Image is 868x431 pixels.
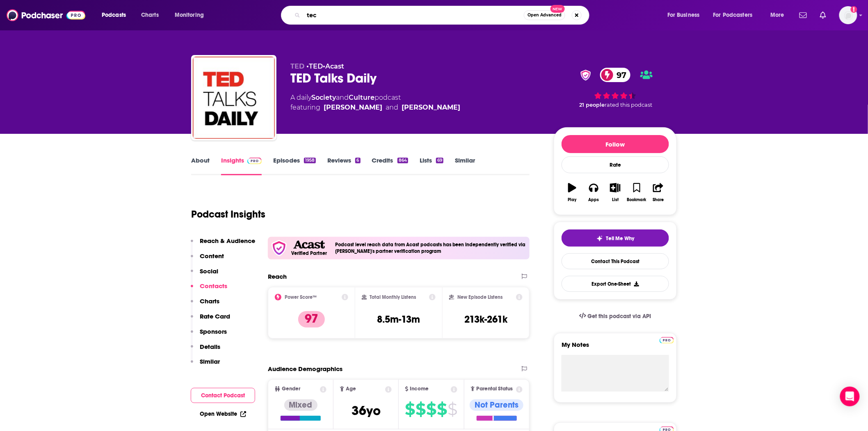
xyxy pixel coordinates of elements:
img: verfied icon [271,240,287,256]
img: verified Badge [578,70,594,80]
span: For Business [667,9,700,21]
p: Details [200,343,220,351]
a: InsightsPodchaser Pro [221,156,262,175]
h1: Podcast Insights [191,208,265,220]
span: and [386,103,398,112]
button: Sponsors [191,328,227,343]
a: About [191,156,210,175]
span: Podcasts [102,9,126,21]
span: Tell Me Why [606,235,635,242]
p: Similar [200,358,220,365]
div: verified Badge97 21 peoplerated this podcast [554,62,677,113]
span: Age [346,386,356,392]
div: Apps [589,197,599,202]
p: 97 [298,311,325,328]
span: New [550,5,565,13]
span: More [770,9,784,21]
a: Get this podcast via API [573,306,658,326]
div: 1958 [304,158,316,163]
div: Search podcasts, credits, & more... [289,6,597,25]
a: Culture [349,94,375,101]
span: featuring [290,103,460,112]
h3: 213k-261k [464,313,507,326]
span: 97 [608,68,630,82]
div: Not Parents [470,399,523,411]
h2: Total Monthly Listens [370,294,416,300]
button: List [605,178,626,207]
a: Episodes1958 [273,156,316,175]
div: Share [653,197,664,202]
span: Parental Status [476,386,513,392]
span: $ [416,403,426,416]
a: 97 [600,68,630,82]
span: Monitoring [175,9,204,21]
span: TED [290,62,304,70]
a: Lists69 [420,156,443,175]
img: Podchaser Pro [247,158,262,164]
div: 69 [436,158,443,163]
div: List [612,197,619,202]
span: $ [427,403,436,416]
p: Content [200,252,224,260]
button: open menu [708,9,765,22]
img: Podchaser Pro [660,337,674,344]
span: Logged in as WE_Broadcast [839,6,857,24]
span: $ [437,403,447,416]
div: Rate [562,156,669,173]
h2: Power Score™ [285,294,317,300]
img: User Profile [839,6,857,24]
button: Share [648,178,669,207]
button: Apps [583,178,604,207]
button: Details [191,343,220,358]
h2: Audience Demographics [268,365,343,373]
a: Show notifications dropdown [796,8,810,22]
span: 21 people [580,102,605,108]
button: Follow [562,135,669,153]
span: Gender [282,386,300,392]
a: Credits864 [372,156,408,175]
img: TED Talks Daily [193,57,275,139]
span: rated this podcast [605,102,653,108]
button: Show profile menu [839,6,857,24]
a: Show notifications dropdown [817,8,829,22]
p: Social [200,267,218,275]
img: Acast [293,241,324,249]
a: Society [311,94,336,101]
span: Open Advanced [528,13,562,17]
p: Reach & Audience [200,237,255,245]
button: tell me why sparkleTell Me Why [562,229,669,247]
button: Charts [191,297,219,312]
h3: 8.5m-13m [377,313,420,326]
span: 36 yo [352,403,381,419]
span: For Podcasters [713,9,753,21]
input: Search podcasts, credits, & more... [304,9,524,22]
a: Similar [455,156,475,175]
span: and [336,94,349,101]
div: [PERSON_NAME] [324,103,382,112]
a: Contact This Podcast [562,253,669,269]
div: [PERSON_NAME] [402,103,460,112]
div: A daily podcast [290,93,460,112]
button: open menu [662,9,710,22]
p: Contacts [200,282,227,290]
p: Charts [200,297,219,305]
img: Podchaser - Follow, Share and Rate Podcasts [7,7,85,23]
button: Content [191,252,224,267]
button: Contacts [191,282,227,297]
button: Social [191,267,218,282]
a: Charts [136,9,164,22]
button: Similar [191,358,220,373]
p: Sponsors [200,328,227,335]
h5: Verified Partner [291,251,327,256]
span: $ [405,403,415,416]
button: Reach & Audience [191,237,255,252]
button: open menu [96,9,137,22]
a: Open Website [200,410,246,417]
a: Pro website [660,336,674,344]
button: open menu [765,9,795,22]
a: TED [309,62,323,70]
img: tell me why sparkle [596,235,603,242]
button: Export One-Sheet [562,276,669,292]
